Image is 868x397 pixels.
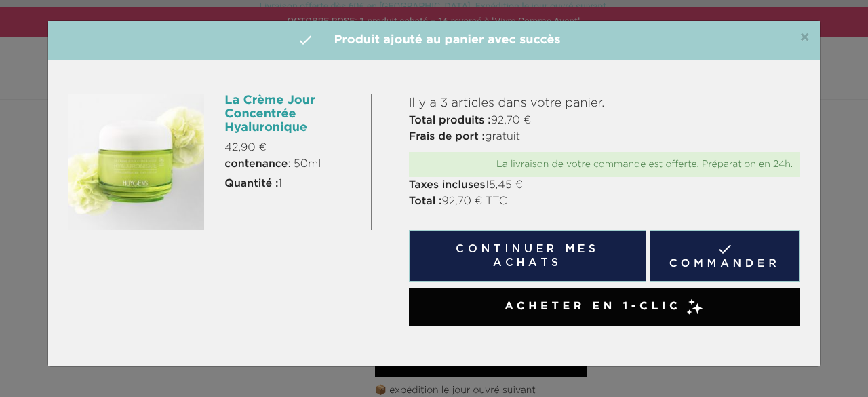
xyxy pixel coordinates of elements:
strong: Frais de port : [409,132,485,143]
p: 1 [224,176,360,192]
p: 42,90 € [224,140,360,156]
i:  [297,32,313,48]
span: : 50ml [224,156,321,172]
div: La livraison de votre commande est offerte. Préparation en 24h. [416,159,793,170]
img: La Crème Jour Concentrée Hyaluronique [68,94,204,230]
strong: Total produits : [409,115,491,126]
strong: Taxes incluses [409,180,486,191]
a: Commander [650,230,800,282]
strong: contenance [224,159,288,170]
p: 15,45 € [409,177,800,193]
p: 92,70 € TTC [409,193,800,210]
p: gratuit [409,129,800,145]
button: Continuer mes achats [409,230,646,282]
p: 92,70 € [409,113,800,129]
span: × [800,30,810,46]
strong: Total : [409,196,442,207]
h6: La Crème Jour Concentrée Hyaluronique [224,94,360,134]
h4: Produit ajouté au panier avec succès [58,31,810,50]
button: Close [800,30,810,46]
strong: Quantité : [224,178,278,189]
p: Il y a 3 articles dans votre panier. [409,94,800,113]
